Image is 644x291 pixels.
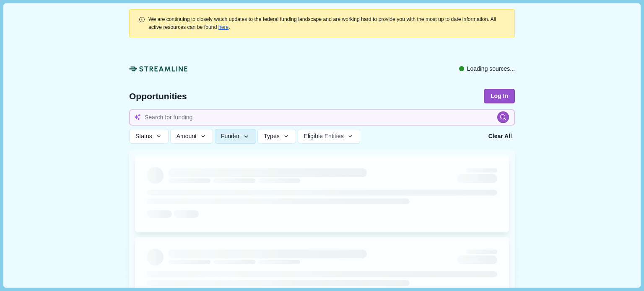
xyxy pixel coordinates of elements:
[129,129,169,144] button: Status
[148,16,496,30] span: We are continuing to closely watch updates to the federal funding landscape and are working hard ...
[221,133,239,140] span: Funder
[257,129,296,144] button: Types
[170,129,213,144] button: Amount
[129,92,187,100] span: Opportunities
[298,129,360,144] button: Eligible Entities
[177,133,197,140] span: Amount
[304,133,344,140] span: Eligible Entities
[148,15,506,31] div: .
[486,129,515,144] button: Clear All
[135,133,152,140] span: Status
[129,109,515,126] input: Search for funding
[467,64,515,73] span: Loading sources...
[264,133,279,140] span: Types
[218,24,229,30] a: here
[215,129,256,144] button: Funder
[484,89,515,103] button: Log In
